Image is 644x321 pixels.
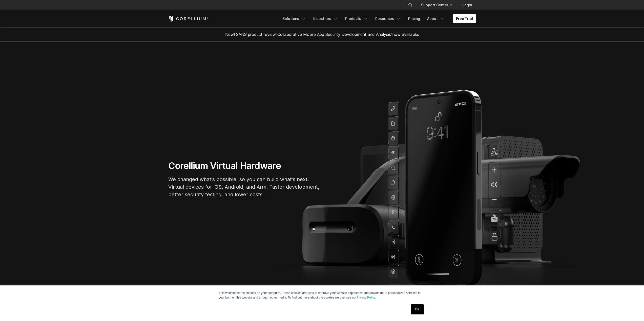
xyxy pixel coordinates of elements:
[417,1,456,10] a: Support Center
[168,160,320,171] h1: Corellium Virtual Hardware
[219,291,425,300] p: This website stores cookies on your computer. These cookies are used to improve your website expe...
[405,14,423,23] a: Pricing
[168,176,320,198] p: We changed what's possible, so you can build what's next. Virtual devices for iOS, Android, and A...
[225,32,419,37] span: New! SANS product review now available.
[424,14,448,23] a: About
[402,1,476,10] div: Navigation Menu
[279,14,476,23] div: Navigation Menu
[458,1,476,10] a: Login
[411,304,424,314] a: OK
[406,1,415,10] button: Search
[276,32,392,37] a: "Collaborative Mobile App Security Development and Analysis"
[168,16,209,22] a: Corellium Home
[357,296,376,299] a: Privacy Policy.
[310,14,341,23] a: Industries
[342,14,371,23] a: Products
[279,14,309,23] a: Solutions
[372,14,404,23] a: Resources
[453,14,476,23] a: Free Trial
